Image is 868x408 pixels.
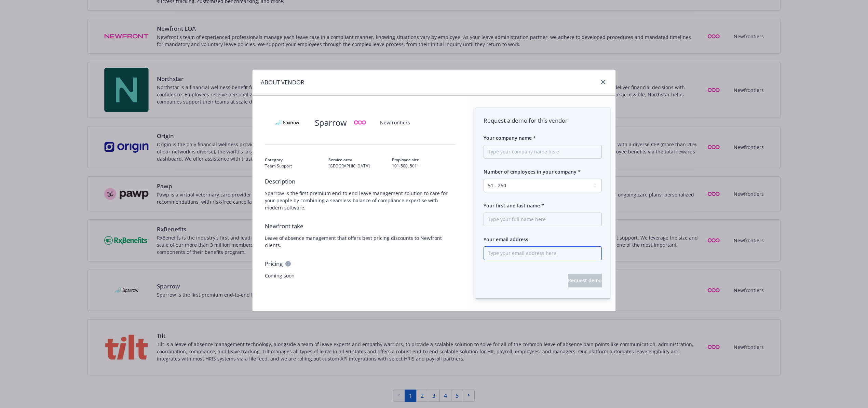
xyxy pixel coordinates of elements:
span: 101-500, 501+ [392,163,456,169]
input: Type your email address here [484,246,602,260]
span: Description [265,177,456,186]
span: Request a demo for this vendor [484,117,602,125]
span: Pricing [265,260,283,268]
span: Newfrontiers [380,119,410,126]
span: Sparrow is the first premium end-to-end leave management solution to care for your people by comb... [265,190,456,211]
input: Type your full name here [484,213,602,226]
span: Newfront take [265,222,456,230]
span: Category [265,157,328,163]
img: Vendor logo for Sparrow [265,108,309,137]
span: Request demo [568,277,602,284]
span: Your first and last name * [484,202,544,209]
span: Employee size [392,157,456,163]
span: Your company name * [484,135,536,141]
span: Sparrow [315,117,347,129]
span: Team Support [265,163,328,169]
span: Service area [328,157,392,163]
button: Request demo [568,274,602,287]
a: close [599,78,607,86]
span: Coming soon [265,272,456,279]
span: Your email address [484,236,528,243]
span: Number of employees in your company * [484,168,581,175]
h1: ABOUT VENDOR [261,78,304,87]
input: Type your company name here [484,145,602,159]
span: Leave of absence management that offers best pricing discounts to Newfront clients. [265,234,456,249]
span: [GEOGRAPHIC_DATA] [328,163,392,169]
